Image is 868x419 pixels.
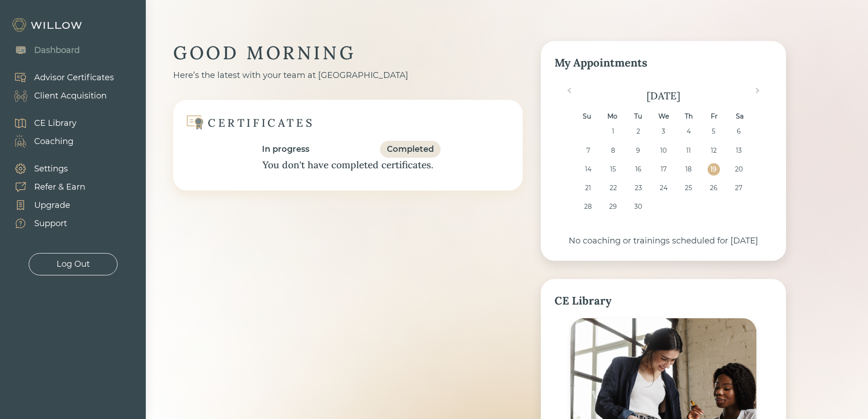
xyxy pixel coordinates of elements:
a: Settings [5,160,85,178]
div: Support [34,217,67,230]
div: Coaching [34,135,73,148]
div: Choose Tuesday, September 23rd, 2025 [632,182,644,194]
div: Choose Friday, September 19th, 2025 [708,163,720,176]
div: CE Library [555,293,772,309]
div: Choose Sunday, September 7th, 2025 [582,145,594,157]
div: Choose Saturday, September 13th, 2025 [733,145,745,157]
div: Mo [606,110,619,123]
div: Choose Wednesday, September 24th, 2025 [657,182,669,194]
div: Tu [632,110,644,123]
a: Coaching [5,132,77,150]
div: Refer & Earn [34,181,85,193]
div: Sa [734,110,746,123]
div: [DATE] [555,88,772,103]
a: Advisor Certificates [5,68,114,87]
div: Choose Friday, September 26th, 2025 [708,182,720,194]
div: Choose Monday, September 8th, 2025 [607,145,619,157]
div: GOOD MORNING [173,41,523,65]
div: Choose Thursday, September 18th, 2025 [683,163,695,176]
div: We [657,110,669,123]
div: Choose Monday, September 22nd, 2025 [607,182,619,194]
div: Choose Saturday, September 27th, 2025 [733,182,745,194]
div: Su [581,110,593,123]
a: Dashboard [5,41,80,59]
div: Completed [387,143,434,155]
div: month 2025-09 [557,125,769,219]
button: Next Month [751,86,766,100]
div: Choose Wednesday, September 10th, 2025 [657,145,669,157]
div: Choose Friday, September 5th, 2025 [708,125,720,138]
div: Dashboard [34,44,80,57]
div: Fr [708,110,720,123]
div: CE Library [34,117,77,129]
div: Choose Sunday, September 14th, 2025 [582,163,594,176]
div: Choose Monday, September 15th, 2025 [607,163,619,176]
div: Log Out [56,258,90,270]
div: You don't have completed certificates. [191,158,504,172]
div: Choose Saturday, September 6th, 2025 [733,125,745,138]
div: Choose Sunday, September 28th, 2025 [582,201,594,213]
img: Willow [11,18,84,32]
div: Here’s the latest with your team at [GEOGRAPHIC_DATA] [173,69,523,82]
div: Client Acquisition [34,90,107,102]
div: No coaching or trainings scheduled for [DATE] [555,235,772,247]
a: Upgrade [5,196,85,214]
div: Choose Tuesday, September 16th, 2025 [632,163,644,176]
div: Choose Wednesday, September 3rd, 2025 [657,125,669,138]
div: Choose Wednesday, September 17th, 2025 [657,163,669,176]
div: Choose Friday, September 12th, 2025 [708,145,720,157]
div: In progress [262,143,309,155]
div: Choose Thursday, September 11th, 2025 [683,145,695,157]
div: Choose Tuesday, September 2nd, 2025 [632,125,644,138]
div: Choose Thursday, September 4th, 2025 [683,125,695,138]
div: Advisor Certificates [34,72,114,84]
div: Choose Monday, September 29th, 2025 [607,201,619,213]
button: Previous Month [561,86,575,100]
div: Settings [34,163,68,175]
div: My Appointments [555,55,772,71]
a: Client Acquisition [5,87,114,105]
div: Choose Tuesday, September 30th, 2025 [632,201,644,213]
div: Choose Sunday, September 21st, 2025 [582,182,594,194]
div: Choose Saturday, September 20th, 2025 [733,163,745,176]
div: Upgrade [34,199,70,212]
a: Refer & Earn [5,178,85,196]
div: Th [683,110,695,123]
div: Choose Thursday, September 25th, 2025 [683,182,695,194]
a: CE Library [5,114,77,132]
div: CERTIFICATES [208,116,314,130]
div: Choose Tuesday, September 9th, 2025 [632,145,644,157]
div: Choose Monday, September 1st, 2025 [607,125,619,138]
